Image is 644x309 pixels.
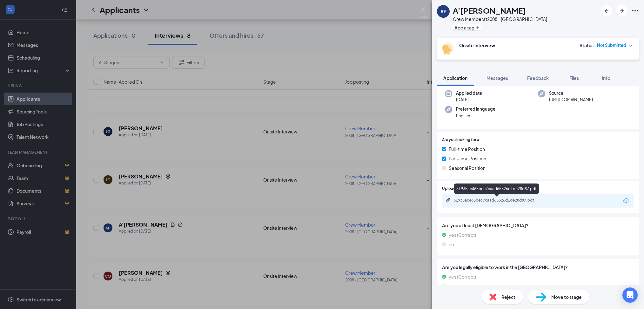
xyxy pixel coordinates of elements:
[449,145,485,152] span: Full-time Position
[442,222,634,229] span: Are you at least [DEMOGRAPHIC_DATA]?
[449,164,486,171] span: Seasonal Position
[449,155,486,162] span: Part-time Position
[476,26,480,29] svg: Plus
[602,75,610,81] span: Info
[454,183,539,194] div: 31935ac465bec7caad65526d1de28d87.pdf
[449,283,454,290] span: no
[456,106,495,112] span: Preferred language
[628,44,633,48] span: down
[527,75,549,81] span: Feedback
[442,264,634,271] span: Are you legally eligible to work in the [GEOGRAPHIC_DATA]?
[622,197,630,205] svg: Download
[580,42,595,48] div: Status :
[453,198,542,203] div: 31935ac465bec7caad65526d1de28d87.pdf
[618,7,626,15] svg: ArrowRight
[446,198,451,203] svg: Paperclip
[603,7,610,15] svg: ArrowLeftNew
[549,90,593,96] span: Source
[486,75,508,81] span: Messages
[449,241,454,248] span: no
[440,8,446,15] div: AP
[456,113,495,119] span: English
[453,5,526,16] h1: A'[PERSON_NAME]
[453,16,547,22] div: Crew Member at 2008 - [GEOGRAPHIC_DATA]
[456,96,482,103] span: [DATE]
[622,287,638,303] div: Open Intercom Messenger
[631,7,639,15] svg: Ellipses
[616,5,627,16] button: ArrowRight
[501,293,515,300] span: Reject
[551,293,582,300] span: Move to stage
[449,273,476,280] span: yes (Correct)
[443,75,467,81] span: Application
[442,186,471,192] span: Upload Resume
[453,24,481,31] button: PlusAdd a tag
[459,42,495,48] b: Onsite Interview
[597,42,626,48] span: Not Submitted
[601,5,612,16] button: ArrowLeftNew
[549,96,593,103] span: [URL][DOMAIN_NAME]
[449,231,476,238] span: yes (Correct)
[456,90,482,96] span: Applied date
[446,198,549,204] a: Paperclip31935ac465bec7caad65526d1de28d87.pdf
[442,137,480,143] span: Are you looking for a:
[569,75,579,81] span: Files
